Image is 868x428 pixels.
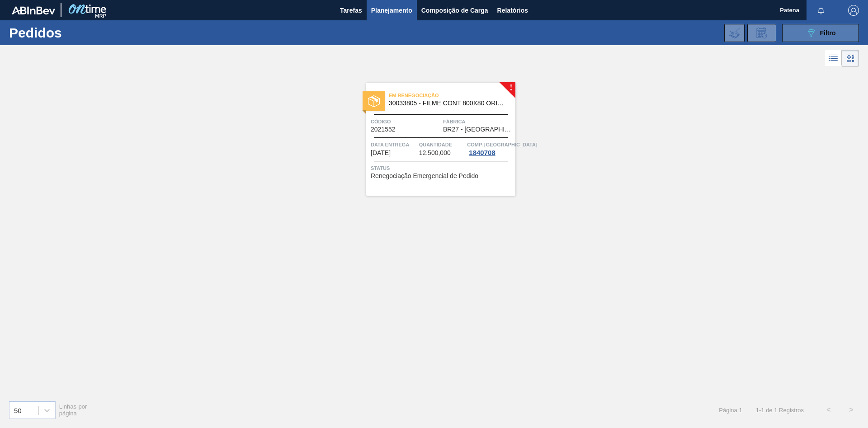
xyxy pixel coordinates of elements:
div: Visão em Cards [842,50,859,67]
button: < [817,399,840,421]
span: Filtro [820,29,836,37]
img: status [368,95,380,107]
img: TNhmsLtSVTkK8tSr43FrP2fwEKptu5GPRR3wAAAABJRU5ErkJggg== [12,6,55,14]
span: Relatórios [497,5,528,16]
span: 1 - 1 de 1 Registros [756,407,804,414]
button: Notificações [807,4,835,17]
span: Planejamento [371,5,412,16]
div: 50 [14,406,22,414]
img: Logout [848,5,859,16]
div: Importar Negociações dos Pedidos [724,24,745,42]
span: Data Entrega [371,140,417,149]
span: 12.500,000 [419,150,451,156]
span: Quantidade [419,140,465,149]
span: Página : 1 [719,407,742,414]
span: 2021552 [371,126,396,133]
span: Em Renegociação [389,91,515,100]
div: 1840708 [467,149,497,156]
span: Composição de Carga [421,5,488,16]
span: 30033805 - FILME CONT 800X80 ORIG 473 MP C12 429 [389,100,508,107]
span: Status [371,164,513,173]
h1: Pedidos [9,28,144,38]
button: > [840,399,863,421]
span: Linhas por página [59,403,87,417]
div: Solicitação de Revisão de Pedidos [747,24,776,42]
span: BR27 - Nova Minas [443,126,513,133]
span: Renegociação Emergencial de Pedido [371,173,478,179]
a: Comp. [GEOGRAPHIC_DATA]1840708 [467,140,513,156]
div: Visão em Lista [825,50,842,67]
span: Comp. Carga [467,140,537,149]
button: Filtro [782,24,859,42]
a: !statusEm Renegociação30033805 - FILME CONT 800X80 ORIG 473 MP C12 429Código2021552FábricaBR27 - ... [353,83,515,196]
span: Fábrica [443,117,513,126]
span: 13/10/2025 [371,150,391,156]
span: Código [371,117,441,126]
span: Tarefas [340,5,362,16]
